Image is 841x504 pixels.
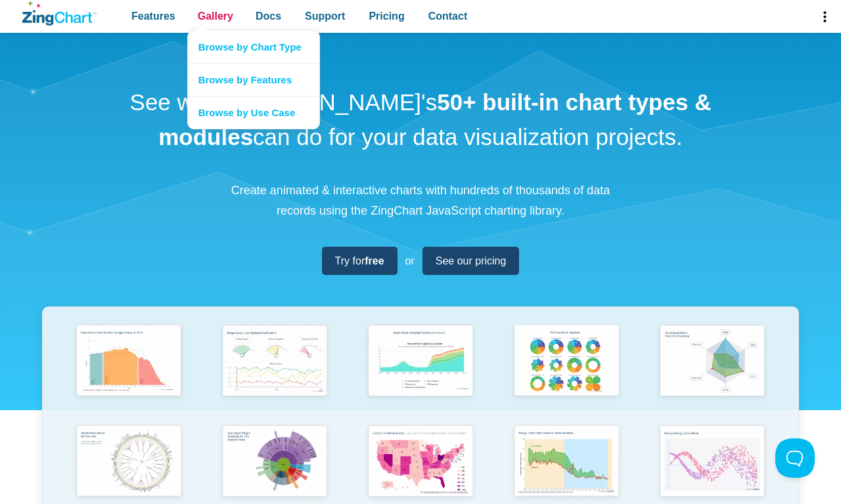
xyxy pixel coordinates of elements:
a: Browse by Use Case [188,96,319,129]
span: Docs [256,7,281,25]
a: ZingChart Logo. Click to return to the homepage [22,1,97,26]
img: Points Along a Sine Wave [654,421,771,504]
span: Contact [428,7,468,25]
span: Pricing [369,7,404,25]
a: Responsive Live Update Dashboard [202,320,348,421]
img: Sun Burst Plugin Example ft. File System Data [216,421,333,503]
a: Browse by Chart Type [188,31,319,63]
span: See our pricing [436,252,507,270]
span: Try for [335,252,384,270]
span: Support [305,7,345,25]
a: Browse by Features [188,63,319,96]
p: Create animated & interactive charts with hundreds of thousands of data records using the ZingCha... [223,180,618,220]
strong: 50+ built-in chart types & modules [158,89,711,150]
img: World Population by Country [70,421,187,504]
a: Area Chart (Displays Nodes on Hover) [348,320,493,421]
h1: See what [PERSON_NAME]'s can do for your data visualization projects. [125,85,716,154]
img: Election Predictions Map [362,421,479,504]
iframe: Toggle Customer Support [775,438,815,478]
a: Animated Radar Chart ft. Pet Data [639,320,785,421]
img: Area Chart (Displays Nodes on Hover) [362,320,479,404]
img: Pie Transform Options [508,320,625,404]
a: Pie Transform Options [493,320,639,421]
img: Responsive Live Update Dashboard [216,320,333,404]
a: Try forfree [322,247,398,275]
a: See our pricing [422,247,520,275]
a: Population Distribution by Age Group in 2052 [56,320,202,421]
span: or [405,252,415,270]
img: Range Chart with Rultes & Scale Markers [508,421,625,504]
span: Features [131,7,175,25]
strong: free [365,255,384,266]
img: Animated Radar Chart ft. Pet Data [654,320,771,404]
span: Gallery [198,7,233,25]
img: Population Distribution by Age Group in 2052 [70,320,187,404]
